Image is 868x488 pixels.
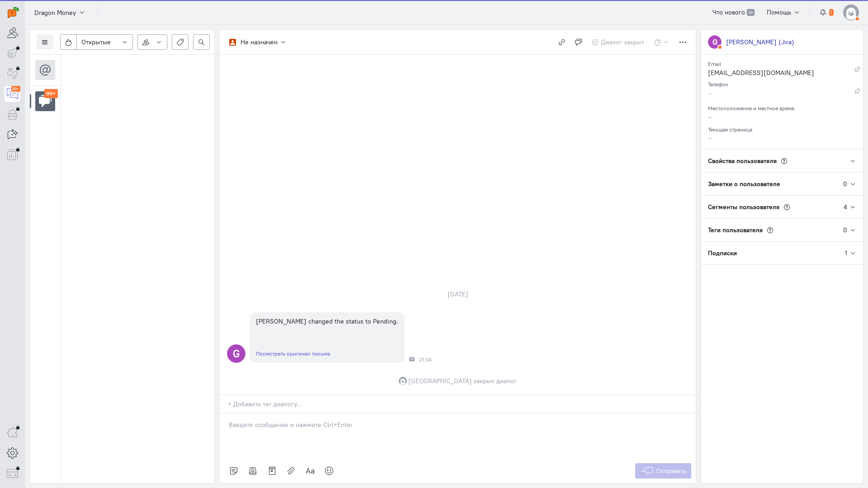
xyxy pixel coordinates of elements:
[708,68,854,80] div: [EMAIL_ADDRESS][DOMAIN_NAME]
[845,249,847,258] div: 1
[81,38,111,47] span: Открытые
[815,5,839,20] button: 1
[708,89,854,100] div: –
[233,347,240,360] text: G
[747,9,755,16] span: 39
[256,350,330,357] a: Посмотреть оригинал письма
[29,4,90,20] button: Dragon Money
[76,34,133,50] button: Открытые
[701,242,845,264] div: Подписки
[708,113,712,121] span: –
[34,8,76,17] span: Dragon Money
[844,202,847,211] div: 4
[409,357,415,362] div: Почта
[843,179,847,188] div: 0
[408,376,472,385] span: [GEOGRAPHIC_DATA]
[224,34,292,50] button: Не назначен
[44,89,58,99] div: 99+
[601,38,644,46] span: Диалог закрыт
[708,5,759,20] a: Что нового 39
[829,9,834,16] span: 1
[708,123,856,133] div: Текущая страница
[708,157,777,165] span: Свойства пользователя
[708,134,712,142] span: –
[708,58,721,67] small: Email
[241,38,278,47] div: Не назначен
[726,38,794,47] div: [PERSON_NAME] (Jira)
[473,376,517,385] span: закрыл диалог
[712,8,745,16] span: Что нового
[701,173,843,195] div: Заметки о пользователе
[587,34,650,50] button: Диалог закрыт
[843,5,859,20] img: default-v4.png
[762,5,806,20] button: Помощь
[708,203,779,211] span: Сегменты пользователя
[5,86,20,102] a: 99+
[843,225,847,235] div: 0
[712,37,717,47] text: G
[708,79,728,88] small: Телефон
[8,7,19,18] img: carrot-quest.svg
[708,226,763,234] span: Теги пользователя
[419,357,432,363] span: 21:04
[635,463,692,479] button: Отправить
[708,102,856,112] div: Местоположение и местное время
[656,467,686,475] span: Отправить
[256,317,398,326] div: [PERSON_NAME] changed the status to Pending.
[767,8,791,16] span: Помощь
[11,86,20,92] div: 99+
[438,288,478,300] div: [DATE]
